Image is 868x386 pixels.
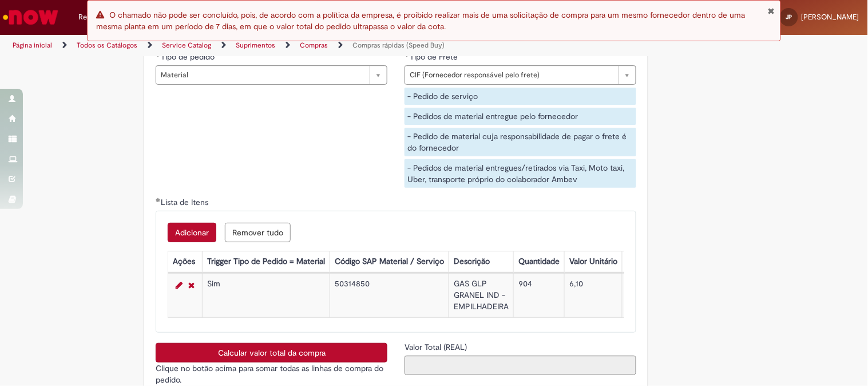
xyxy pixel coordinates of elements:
[162,41,211,50] a: Service Catalog
[1,6,60,29] img: ServiceNow
[767,6,775,15] button: Fechar Notificação
[156,198,161,202] span: Obrigatório Preenchido
[449,251,514,273] th: Descrição
[168,223,216,242] button: Add a row for Lista de Itens
[9,35,570,56] ul: Trilhas de página
[623,251,696,273] th: Valor Total Moeda
[410,66,613,84] span: CIF (Fornecedor responsável pelo frete)
[405,159,636,188] div: - Pedidos de material entregues/retirados via Taxi, Moto taxi, Uber, transporte próprio do colabo...
[405,356,636,375] input: Valor Total (REAL)
[161,66,364,84] span: Material
[449,274,514,318] td: GAS GLP GRANEL IND - EMPILHADEIRA
[410,52,460,62] span: Tipo de Frete
[161,52,217,62] span: Tipo de pedido
[203,274,330,318] td: Sim
[173,278,185,292] a: Editar Linha 1
[565,251,623,273] th: Valor Unitário
[185,278,197,292] a: Remover linha 1
[300,41,328,50] a: Compras
[156,343,387,363] button: Calcular valor total da compra
[225,223,291,242] button: Remove all rows for Lista de Itens
[786,13,792,21] span: JP
[405,128,636,156] div: - Pedido de material cuja responsabilidade de pagar o frete é do fornecedor
[405,88,636,105] div: - Pedido de serviço
[405,342,469,352] span: Somente leitura - Valor Total (REAL)
[405,341,469,353] label: Somente leitura - Valor Total (REAL)
[330,251,449,273] th: Código SAP Material / Serviço
[802,12,859,22] span: [PERSON_NAME]
[514,251,565,273] th: Quantidade
[96,10,746,31] span: O chamado não pode ser concluído, pois, de acordo com a política da empresa, é proibido realizar ...
[565,274,623,318] td: 6,10
[156,363,387,385] p: Clique no botão acima para somar todas as linhas de compra do pedido.
[77,41,137,50] a: Todos os Catálogos
[330,274,449,318] td: 50314850
[161,197,211,207] span: Lista de Itens
[13,41,52,50] a: Página inicial
[405,108,636,125] div: - Pedidos de material entregue pelo fornecedor
[168,251,203,273] th: Ações
[78,11,118,23] span: Requisições
[236,41,275,50] a: Suprimentos
[203,251,330,273] th: Trigger Tipo de Pedido = Material
[352,41,445,50] a: Compras rápidas (Speed Buy)
[514,274,565,318] td: 904
[623,274,696,318] td: 5.514,40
